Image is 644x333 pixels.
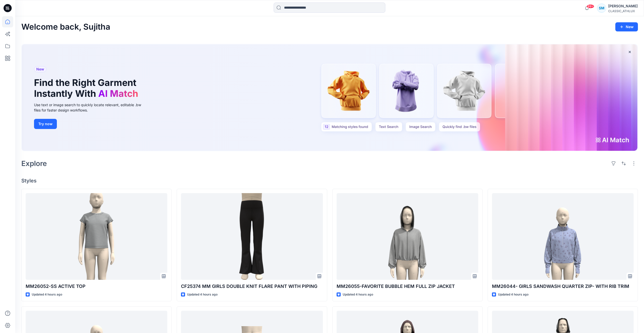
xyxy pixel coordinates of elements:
p: CF25374 MM GIRLS DOUBLE KNIT FLARE PANT WITH PIPING [181,283,323,290]
span: AI Match [98,88,138,99]
a: MM26055-FAVORITE BUBBLE HEM FULL ZIP JACKET [337,193,478,280]
p: Updated 4 hours ago [32,292,62,297]
a: CF25374 MM GIRLS DOUBLE KNIT FLARE PANT WITH PIPING [181,193,323,280]
p: MM26052-SS ACTIVE TOP [26,283,167,290]
span: New [36,66,44,72]
h2: Welcome back, Sujitha [21,22,110,32]
h2: Explore [21,159,47,168]
div: SM [597,4,606,13]
div: [PERSON_NAME] [608,3,638,9]
a: MM26052-SS ACTIVE TOP [26,193,167,280]
h1: Find the Right Garment Instantly With [34,77,141,99]
p: Updated 4 hours ago [187,292,218,297]
div: CLASSIC_ATHLUX [608,9,638,13]
a: MM26044- GIRLS SANDWASH QUARTER ZIP- WITH RIB TRIM [492,193,634,280]
p: Updated 4 hours ago [498,292,529,297]
div: Use text or image search to quickly locate relevant, editable .bw files for faster design workflows. [34,102,148,113]
span: 99+ [587,4,594,8]
p: MM26055-FAVORITE BUBBLE HEM FULL ZIP JACKET [337,283,478,290]
button: Try now [34,119,57,129]
button: New [615,22,638,31]
p: MM26044- GIRLS SANDWASH QUARTER ZIP- WITH RIB TRIM [492,283,634,290]
p: Updated 4 hours ago [343,292,373,297]
h4: Styles [21,178,638,184]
